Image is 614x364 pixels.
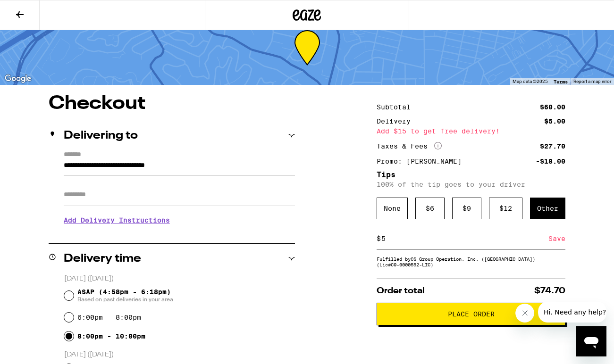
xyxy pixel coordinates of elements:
[538,302,606,323] iframe: Message from company
[64,209,295,231] h3: Add Delivery Instructions
[540,143,565,149] div: $27.70
[2,73,34,85] a: Open this area in Google Maps (opens a new window)
[77,332,145,340] label: 8:00pm - 10:00pm
[515,304,534,323] iframe: Close message
[530,198,565,219] div: Other
[452,198,481,219] div: $ 9
[377,303,565,325] button: Place Order
[64,350,295,359] p: [DATE] ([DATE])
[77,296,173,303] span: Based on past deliveries in your area
[64,231,295,239] p: We'll contact you at [PHONE_NUMBER] when we arrive
[77,288,173,303] span: ASAP (4:58pm - 6:18pm)
[377,128,565,134] div: Add $15 to get free delivery!
[77,314,141,321] label: 6:00pm - 8:00pm
[377,228,381,249] div: $
[64,274,295,283] p: [DATE] ([DATE])
[415,198,445,219] div: $ 6
[377,104,417,110] div: Subtotal
[544,118,565,124] div: $5.00
[576,326,606,356] iframe: Button to launch messaging window
[377,181,565,188] p: 100% of the tip goes to your driver
[536,158,565,165] div: -$18.00
[489,198,522,219] div: $ 12
[377,118,417,124] div: Delivery
[64,253,141,265] h2: Delivery time
[554,79,568,84] a: Terms
[540,104,565,110] div: $60.00
[548,228,565,249] div: Save
[2,73,34,85] img: Google
[64,130,138,141] h2: Delivering to
[377,142,442,150] div: Taxes & Fees
[377,287,425,295] span: Order total
[377,198,408,219] div: None
[377,171,565,179] h5: Tips
[381,234,548,243] input: 0
[49,94,295,113] h1: Checkout
[448,311,495,317] span: Place Order
[573,79,611,84] a: Report a map error
[534,287,565,295] span: $74.70
[377,256,565,267] div: Fulfilled by CS Group Operation, Inc. ([GEOGRAPHIC_DATA]) (Lic# C9-0000552-LIC )
[513,79,548,84] span: Map data ©2025
[377,158,468,165] div: Promo: [PERSON_NAME]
